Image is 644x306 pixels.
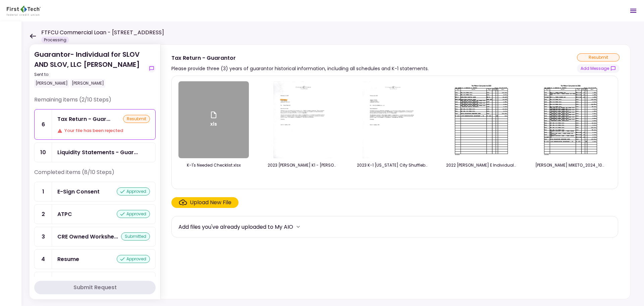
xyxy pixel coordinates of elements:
[117,187,150,195] div: approved
[35,227,52,246] div: 3
[34,96,156,109] div: Remaining items (2/10 Steps)
[34,49,145,88] div: Guarantor- Individual for SLOV AND SLOV, LLC [PERSON_NAME]
[210,111,218,129] div: xls
[148,64,156,73] button: show-messages
[178,162,249,168] div: K-1's Needed Checklist.xlsx
[117,255,150,263] div: approved
[171,197,238,208] span: Click here to upload the required document
[171,54,429,62] div: Tax Return - Guarantor
[34,109,156,140] a: 6Tax Return - GuarantorresubmitYour file has been rejected
[34,227,156,247] a: 3CRE Owned Worksheetsubmitted
[123,115,150,123] div: resubmit
[357,162,427,168] div: 2023 K-1 Ohio City Shuffleboard - James Miketo.pdf
[57,210,72,218] div: ATPC
[41,29,164,37] h1: FTFCU Commercial Loan - [STREET_ADDRESS]
[34,79,69,88] div: [PERSON_NAME]
[34,72,145,78] div: Sent to:
[73,283,117,292] div: Submit Request
[535,162,606,168] div: JAMES E. MIKETO_2024_1040_Tax Returns.pdf
[35,110,52,139] div: 6
[121,232,150,241] div: submitted
[34,182,156,202] a: 1E-Sign Consentapproved
[34,281,156,294] button: Submit Request
[160,44,631,299] div: Tax Return - GuarantorPlease provide three (3) years of guarantor historical information, includi...
[293,222,303,232] button: more
[34,204,156,224] a: 2ATPCapproved
[446,162,517,168] div: 2022 Miketo, James E Individual tax returns.pdf
[34,168,156,182] div: Completed items (8/10 Steps)
[190,199,231,207] div: Upload New File
[57,115,110,123] div: Tax Return - Guarantor
[57,127,150,134] div: Your file has been rejected
[35,143,52,162] div: 10
[7,6,41,16] img: Partner icon
[577,64,620,73] button: show-messages
[57,148,138,157] div: Liquidity Statements - Guarantor
[34,249,156,269] a: 4Resumeapproved
[117,210,150,218] div: approved
[268,162,338,168] div: 2023 Teddy Rider K1 - James Miketo.pdf
[35,205,52,224] div: 2
[35,272,52,291] div: 5
[57,232,118,241] div: CRE Owned Worksheet
[57,187,100,196] div: E-Sign Consent
[625,3,641,19] button: Open menu
[171,64,429,73] div: Please provide three (3) years of guarantor historical information, including all schedules and K...
[35,182,52,201] div: 1
[34,272,156,292] a: 5FTFCU PFSsubmitted
[577,53,620,61] div: resubmit
[34,142,156,162] a: 10Liquidity Statements - Guarantor
[41,37,69,43] div: Processing
[57,255,79,263] div: Resume
[70,79,105,88] div: [PERSON_NAME]
[178,223,293,231] div: Add files you've already uploaded to My AIO
[35,250,52,269] div: 4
